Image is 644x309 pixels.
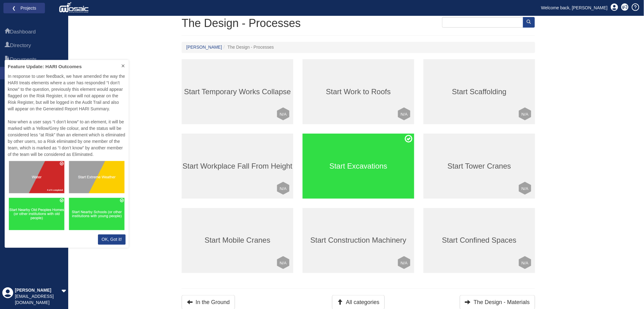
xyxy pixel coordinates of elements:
h1: The Design - Processes [182,17,535,29]
a: Start Temporary Works CollapseN/A [182,59,293,124]
li: The Design - Processes [222,44,274,51]
button: Search [523,17,535,28]
text: N/A [280,112,287,117]
a: Start Workplace Fall From HeightN/A [182,134,293,199]
span: Documents [10,56,37,63]
a: [PERSON_NAME] [186,45,222,50]
a: ❮ Projects [7,4,41,12]
h3: Start Mobile Cranes [182,236,293,245]
div: [EMAIL_ADDRESS][DOMAIN_NAME] [15,294,61,306]
div: [PERSON_NAME] [15,287,61,294]
a: The Design - Materials [460,299,535,304]
a: All categories [332,299,385,304]
text: N/A [401,112,408,117]
h3: Start Scaffolding [424,88,535,96]
a: Start ScaffoldingN/A [424,59,535,124]
h3: Start Temporary Works Collapse [182,88,293,96]
a: Start Mobile CranesN/A [182,208,293,273]
img: logo_white.png [59,2,90,14]
a: Start Confined SpacesN/A [424,208,535,273]
text: N/A [522,112,529,117]
a: Start Work to RoofsN/A [303,59,414,124]
a: Start Excavations [303,134,414,199]
text: N/A [522,261,529,265]
text: N/A [522,186,529,191]
span: Dashboard [5,29,10,36]
text: N/A [401,261,408,265]
span: Directory [5,42,10,50]
a: In the Ground [182,299,235,304]
text: N/A [280,186,287,191]
a: Start Construction MachineryN/A [303,208,414,273]
h3: Start Tower Cranes [424,162,535,170]
h3: Start Excavations [303,162,414,170]
h3: Start Work to Roofs [303,88,414,96]
div: Profile [2,287,13,306]
span: Documents [5,56,10,64]
a: Start Tower CranesN/A [424,134,535,199]
h3: Start Confined Spaces [424,236,535,245]
h3: Start Workplace Fall From Height [182,162,293,170]
span: Minimize Menu [4,162,9,168]
iframe: Chat [618,281,639,304]
a: Welcome back, [PERSON_NAME] [537,3,612,12]
text: N/A [280,261,287,265]
h3: Start Construction Machinery [303,236,414,245]
span: Directory [10,42,31,49]
span: Dashboard [10,28,36,36]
